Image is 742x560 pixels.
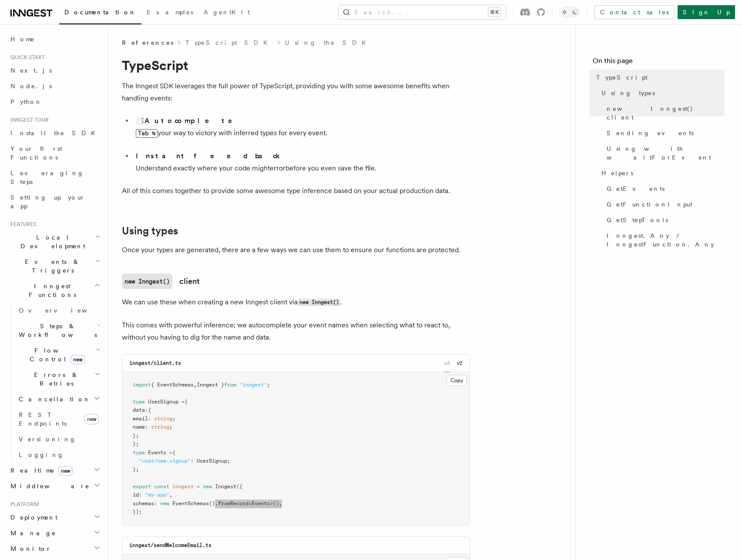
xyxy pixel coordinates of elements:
p: Once your types are generated, there are a few ways we can use them to ensure our functions are p... [122,244,470,256]
a: Setting up your app [7,190,102,214]
h4: On this page [593,56,725,70]
p: This comes with powerful inference; we autocomplete your event names when selecting what to react... [122,319,470,343]
a: Inngest.Any / InngestFunction.Any [603,228,725,252]
a: REST Endpointsnew [15,407,102,431]
span: { [148,407,151,413]
span: error [270,164,285,172]
span: = [181,399,185,405]
span: { [172,450,175,456]
strong: Instant feedback [136,152,281,160]
span: from [224,382,236,388]
span: "user/new.signup" [139,458,191,464]
a: Leveraging Steps [7,165,102,190]
span: Setting up your app [10,194,85,210]
span: : [145,424,148,430]
span: Home [10,35,35,43]
span: Using types [601,89,655,97]
span: Using with waitForEvent [607,144,725,162]
span: Errors & Retries [15,370,94,388]
span: Events [148,450,166,456]
button: Errors & Retries [15,367,102,391]
span: Quick start [7,54,45,61]
span: .fromRecord [215,500,248,507]
span: }; [133,433,139,439]
span: export [133,483,151,490]
button: Copy [447,375,467,386]
button: Toggle dark mode [559,7,580,17]
span: Events [252,500,270,507]
a: Documentation [59,3,141,24]
div: Inngest Functions [7,303,102,463]
span: string [154,416,172,422]
p: We can use these when creating a new Inngest client via . [122,296,470,309]
span: ({ [236,483,242,490]
a: Python [7,94,102,110]
span: Deployment [7,513,57,522]
kbd: Tab ↹ [136,129,158,138]
a: TypeScript SDK [185,38,273,47]
code: inngest/sendWelcomeEmail.ts [129,542,212,548]
a: Your first Functions [7,141,102,165]
span: Sending events [607,129,694,137]
span: , [279,500,282,507]
span: : [154,500,157,507]
span: Steps & Workflows [15,322,97,339]
span: EventSchemas [172,500,209,507]
span: Logging [19,451,64,458]
span: import [133,382,151,388]
span: ; [169,424,172,430]
a: Sending events [603,125,725,141]
a: Using types [598,85,725,101]
span: Install the SDK [10,130,101,137]
a: Node.js [7,78,102,94]
h1: TypeScript [122,57,470,73]
span: : [191,458,194,464]
a: Home [7,31,102,47]
span: Documentation [64,9,136,16]
span: Examples [147,9,193,16]
span: ; [227,458,230,464]
span: Node.js [10,83,52,90]
button: Monitor [7,541,102,557]
a: AgentKit [198,3,255,23]
span: name [133,424,145,430]
span: Helpers [601,169,633,177]
span: REST Endpoints [19,411,67,427]
span: new [71,355,85,364]
span: Features [7,221,36,228]
span: < [248,500,252,507]
button: Manage [7,525,102,541]
span: type [133,450,145,456]
button: Steps & Workflows [15,318,102,343]
a: Using the SDK [285,38,371,47]
span: UserSignup [197,458,227,464]
a: GetStepTools [603,212,725,228]
a: Examples [141,3,198,23]
span: data [133,407,145,413]
span: ; [172,416,175,422]
a: Versioning [15,431,102,447]
a: new Inngest()client [122,273,200,289]
button: Cancellation [15,391,102,407]
button: Search...⌘K [339,5,506,19]
span: }); [133,509,142,515]
span: : [148,416,151,422]
span: : [139,492,142,498]
span: () [209,500,215,507]
span: "inngest" [239,382,267,388]
span: Manage [7,529,56,537]
span: Flow Control [15,346,96,363]
span: new [58,466,73,476]
button: v2 [457,354,463,372]
a: GetEvents [603,181,725,197]
span: , [194,382,197,388]
span: Monitor [7,544,51,553]
span: }; [133,467,139,473]
a: new Inngest() client [603,101,725,125]
span: >() [270,500,279,507]
span: GetStepTools [607,216,668,224]
span: Python [10,98,42,105]
span: GetFunctionInput [607,200,692,209]
button: Local Development [7,230,102,254]
span: Leveraging Steps [10,170,84,185]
